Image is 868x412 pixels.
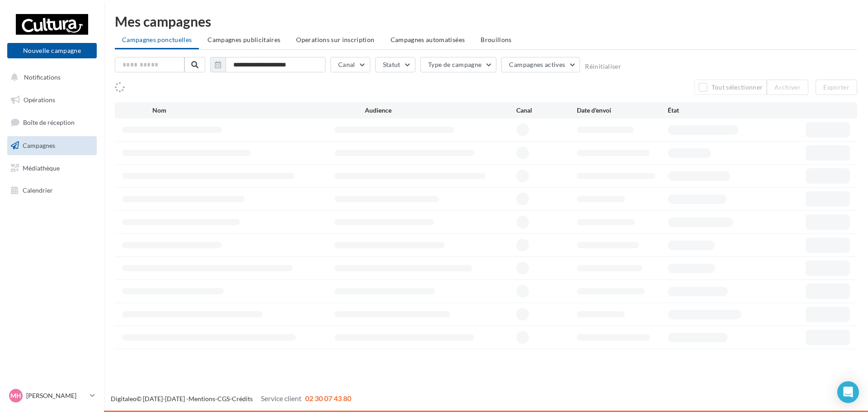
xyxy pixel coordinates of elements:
[837,381,859,403] div: Open Intercom Messenger
[5,68,95,87] button: Notifications
[481,36,512,43] span: Brouillons
[23,164,60,171] span: Médiathèque
[577,106,668,115] div: Date d'envoi
[23,142,55,149] span: Campagnes
[501,57,580,72] button: Campagnes actives
[111,395,137,403] a: Digitaleo
[5,181,99,200] a: Calendrier
[516,106,577,115] div: Canal
[585,63,621,70] button: Réinitialiser
[23,118,75,126] span: Boîte de réception
[509,61,565,68] span: Campagnes actives
[767,80,808,95] button: Archiver
[5,159,99,178] a: Médiathèque
[208,36,280,43] span: Campagnes publicitaires
[668,106,759,115] div: État
[26,391,86,400] p: [PERSON_NAME]
[365,106,516,115] div: Audience
[391,36,465,43] span: Campagnes automatisées
[5,136,99,155] a: Campagnes
[816,80,857,95] button: Exporter
[24,96,55,104] span: Opérations
[296,36,374,43] span: Operations sur inscription
[375,57,415,72] button: Statut
[7,387,97,404] a: MH [PERSON_NAME]
[7,43,97,58] button: Nouvelle campagne
[330,57,370,72] button: Canal
[420,57,497,72] button: Type de campagne
[232,395,253,403] a: Crédits
[111,395,351,403] span: © [DATE]-[DATE] - - -
[152,106,365,115] div: Nom
[5,90,99,109] a: Opérations
[217,395,230,403] a: CGS
[115,14,857,28] div: Mes campagnes
[189,395,215,403] a: Mentions
[24,73,61,81] span: Notifications
[261,394,302,403] span: Service client
[694,80,767,95] button: Tout sélectionner
[23,186,53,194] span: Calendrier
[305,394,351,403] span: 02 30 07 43 80
[10,391,21,400] span: MH
[5,113,99,132] a: Boîte de réception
